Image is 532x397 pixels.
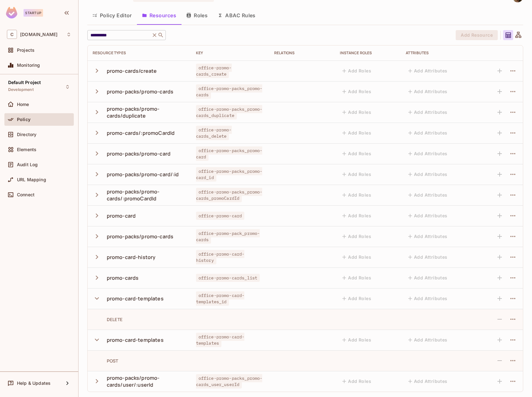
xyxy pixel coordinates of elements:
span: Projects [17,48,35,53]
button: Add Roles [340,335,374,345]
button: Add Roles [340,107,374,117]
div: DELETE [93,316,122,322]
button: Add Attributes [406,376,450,386]
div: promo-card-templates [107,336,164,343]
span: URL Mapping [17,177,46,182]
span: office-promo-packs_promo-card [196,146,263,161]
div: POST [93,358,118,364]
button: ABAC Rules [213,8,261,23]
div: promo-packs/promo-cards/user/:userId [107,374,186,388]
button: Add Roles [340,149,374,159]
span: office-promo-packs_promo-cards [196,84,263,99]
div: promo-cards/create [107,67,157,74]
div: Instance roles [340,50,395,56]
div: Relations [274,50,330,56]
button: Add Attributes [406,149,450,159]
span: Directory [17,132,36,137]
button: Add Attributes [406,335,450,345]
div: Startup [24,9,43,17]
span: Monitoring [17,63,40,68]
div: promo-card-templates [107,295,164,302]
div: promo-card-history [107,254,156,261]
button: Add Attributes [406,231,450,241]
span: office-promo-cards_list [196,274,260,282]
span: office-promo-packs_promo-cards_duplicate [196,105,263,119]
span: office-promo-card-templates [196,333,245,347]
button: Add Roles [340,273,374,283]
img: SReyMgAAAABJRU5ErkJggg== [6,7,17,19]
div: promo-card [107,212,136,219]
button: Add Roles [340,211,374,221]
button: Add Attributes [406,169,450,179]
div: promo-packs/promo-cards [107,88,173,95]
span: Home [17,102,29,107]
button: Add Attributes [406,294,450,304]
button: Add Attributes [406,273,450,283]
span: office-promo-packs_promo-cards_user_userId [196,374,263,389]
span: Workspace: chalkboard.io [20,32,57,37]
button: Add Roles [340,252,374,262]
button: Add Roles [340,294,374,304]
span: Elements [17,147,36,152]
button: Add Attributes [406,107,450,117]
div: promo-packs/promo-cards [107,233,173,240]
span: office-promo-cards_delete [196,126,232,140]
span: office-promo-card-history [196,250,245,264]
span: Development [8,87,34,92]
button: Resources [137,8,181,23]
span: Audit Log [17,162,38,167]
span: office-promo-pack_promo-cards [196,229,260,244]
button: Add Resource [456,30,498,40]
button: Add Roles [340,231,374,241]
button: Add Roles [340,128,374,138]
div: Resource Types [93,50,186,56]
span: office-promo-cards_create [196,64,232,78]
div: Key [196,50,264,56]
button: Add Attributes [406,211,450,221]
button: Add Attributes [406,252,450,262]
span: office-promo-packs_promo-card_id [196,167,263,182]
button: Policy Editor [87,8,137,23]
span: office-promo-packs_promo-cards_promoCardId [196,188,263,202]
span: office-promo-card [196,212,245,220]
button: Add Attributes [406,87,450,97]
div: promo-packs/promo-card [107,150,171,157]
div: promo-packs/promo-card/:id [107,171,179,178]
button: Add Roles [340,169,374,179]
span: Policy [17,117,30,122]
span: Help & Updates [17,381,51,386]
button: Add Attributes [406,190,450,200]
div: promo-packs/promo-cards/:promoCardId [107,188,186,202]
div: promo-cards/:promoCardId [107,130,175,136]
span: Default Project [8,80,41,85]
button: Roles [181,8,213,23]
button: Add Attributes [406,66,450,76]
div: Attributes [406,50,471,56]
span: C [7,30,17,39]
div: promo-packs/promo-cards/duplicate [107,105,186,119]
span: office-promo-card-templates_id [196,291,245,306]
button: Add Roles [340,376,374,386]
button: Add Roles [340,66,374,76]
button: Add Roles [340,190,374,200]
button: Add Roles [340,87,374,97]
span: Connect [17,192,35,197]
button: Add Attributes [406,128,450,138]
div: promo-cards [107,274,139,281]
